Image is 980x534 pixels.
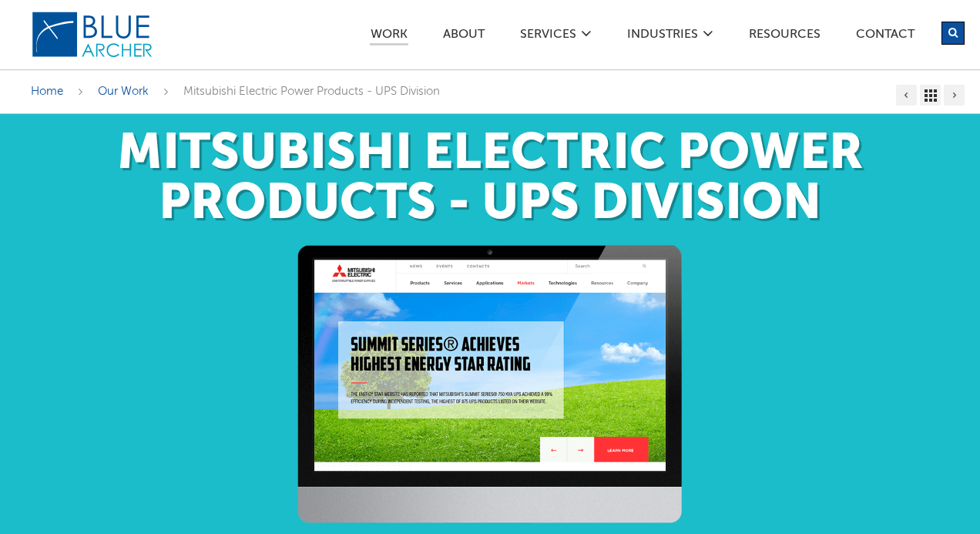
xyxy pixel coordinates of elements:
a: Our Work [98,86,149,97]
a: Industries [626,29,699,45]
a: SERVICES [519,29,577,45]
img: Blue Archer Logo [31,11,154,59]
a: ABOUT [442,29,485,45]
a: Work [370,29,408,45]
h1: Mitsubishi Electric Power Products - UPS Division [31,129,949,230]
span: Mitsubishi Electric Power Products - UPS Division [183,86,440,97]
a: Contact [855,29,915,45]
a: Home [31,86,63,97]
a: Resources [748,29,821,45]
